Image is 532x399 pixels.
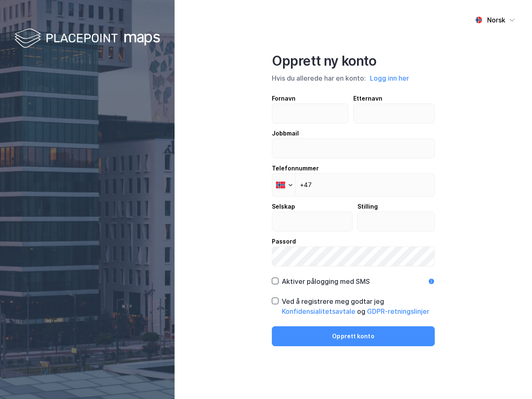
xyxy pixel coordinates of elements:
[353,94,435,103] div: Etternavn
[367,73,411,84] button: Logg inn her
[272,202,352,212] div: Selskap
[272,326,435,346] button: Opprett konto
[272,236,435,246] div: Passord
[272,173,435,197] input: Telefonnummer
[15,27,160,51] img: logo-white.f07954bde2210d2a523dddb988cd2aa7.svg
[272,163,435,173] div: Telefonnummer
[487,15,505,25] div: Norsk
[272,73,435,84] div: Hvis du allerede har en konto:
[272,174,295,196] div: Norway: + 47
[282,276,370,286] div: Aktiver pålogging med SMS
[272,128,435,138] div: Jobbmail
[272,53,435,69] div: Opprett ny konto
[272,94,348,103] div: Fornavn
[490,359,532,399] iframe: Chat Widget
[357,202,435,212] div: Stilling
[282,296,435,316] div: Ved å registrere meg godtar jeg og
